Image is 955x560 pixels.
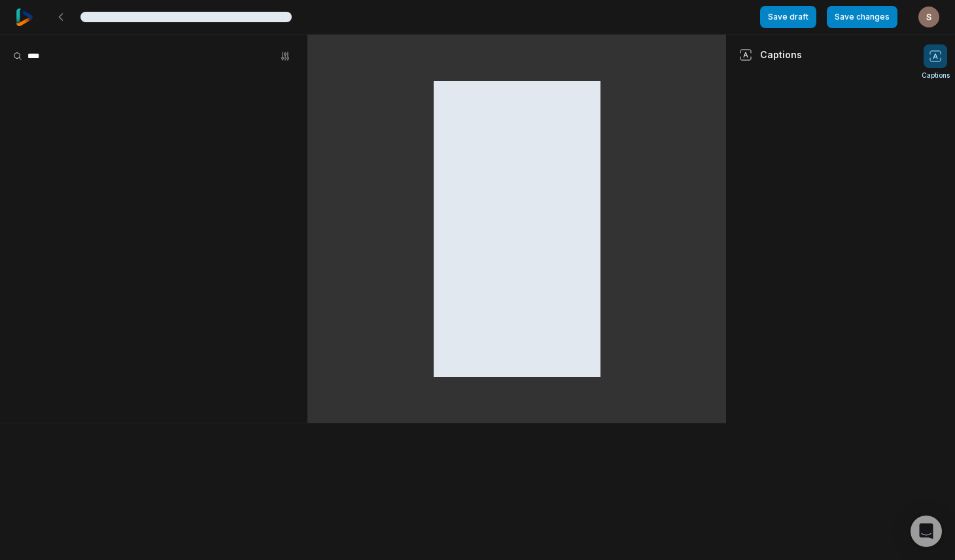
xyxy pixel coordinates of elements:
button: Save changes [827,6,897,28]
div: Open Intercom Messenger [911,516,942,547]
button: Save draft [760,6,816,28]
div: Lorem ipsum dolor sit amet, consectetur adipiscing elit [80,12,292,22]
div: Captions [739,48,802,61]
img: reap [16,8,33,26]
span: Captions [922,71,950,80]
button: Captions [922,44,950,80]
